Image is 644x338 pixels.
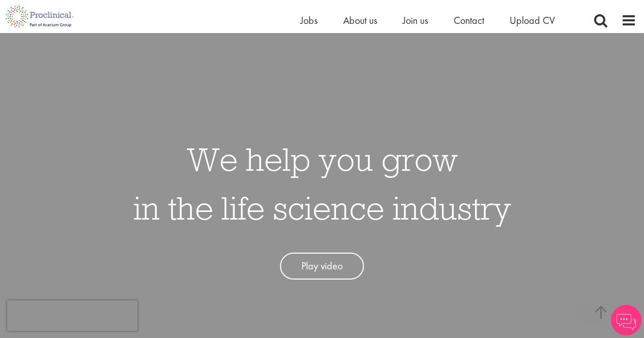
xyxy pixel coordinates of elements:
a: Play video [280,253,364,280]
h1: We help you grow in the life science industry [133,135,511,232]
a: About us [343,14,377,27]
img: Chatbot [611,305,641,335]
a: Upload CV [510,14,555,27]
a: Join us [403,14,428,27]
a: Contact [454,14,484,27]
a: Jobs [300,14,318,27]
